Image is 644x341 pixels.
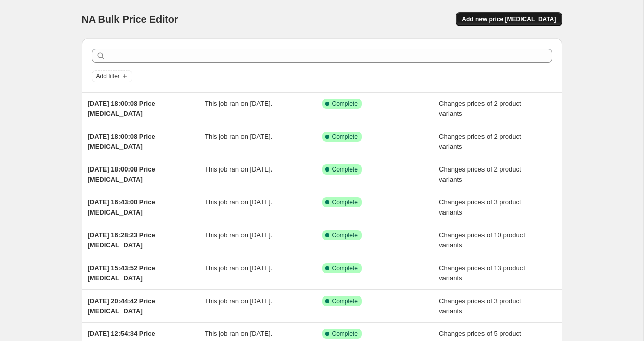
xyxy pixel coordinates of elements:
[82,14,178,25] span: NA Bulk Price Editor
[88,264,155,282] span: [DATE] 15:43:52 Price [MEDICAL_DATA]
[439,100,521,117] span: Changes prices of 2 product variants
[88,231,155,249] span: [DATE] 16:28:23 Price [MEDICAL_DATA]
[439,264,525,282] span: Changes prices of 13 product variants
[439,297,521,315] span: Changes prices of 3 product variants
[96,72,120,80] span: Add filter
[439,165,521,183] span: Changes prices of 2 product variants
[332,165,358,174] span: Complete
[88,100,155,117] span: [DATE] 18:00:08 Price [MEDICAL_DATA]
[205,100,272,107] span: This job ran on [DATE].
[205,231,272,239] span: This job ran on [DATE].
[88,165,155,183] span: [DATE] 18:00:08 Price [MEDICAL_DATA]
[332,198,358,206] span: Complete
[332,100,358,108] span: Complete
[88,297,155,315] span: [DATE] 20:44:42 Price [MEDICAL_DATA]
[205,297,272,305] span: This job ran on [DATE].
[439,198,521,216] span: Changes prices of 3 product variants
[332,133,358,141] span: Complete
[88,198,155,216] span: [DATE] 16:43:00 Price [MEDICAL_DATA]
[205,264,272,272] span: This job ran on [DATE].
[332,297,358,305] span: Complete
[332,264,358,272] span: Complete
[439,133,521,150] span: Changes prices of 2 product variants
[462,15,556,23] span: Add new price [MEDICAL_DATA]
[205,330,272,337] span: This job ran on [DATE].
[205,198,272,206] span: This job ran on [DATE].
[92,70,132,82] button: Add filter
[439,231,525,249] span: Changes prices of 10 product variants
[332,330,358,338] span: Complete
[456,12,562,26] button: Add new price [MEDICAL_DATA]
[205,165,272,173] span: This job ran on [DATE].
[332,231,358,239] span: Complete
[88,133,155,150] span: [DATE] 18:00:08 Price [MEDICAL_DATA]
[205,133,272,140] span: This job ran on [DATE].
